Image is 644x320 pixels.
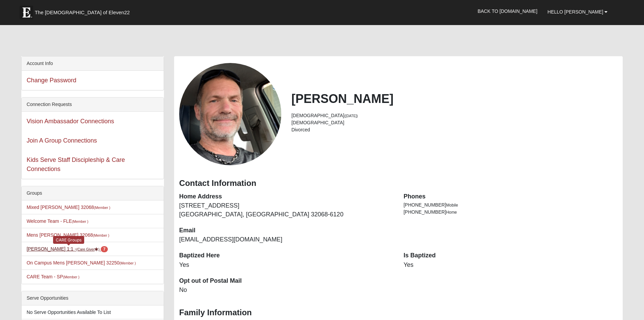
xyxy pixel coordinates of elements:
[179,277,393,285] dt: Opt out of Postal Mail
[404,209,618,216] li: [PHONE_NUMBER]
[20,6,33,19] img: Eleven22 logo
[548,9,603,15] span: Hello [PERSON_NAME]
[404,251,618,260] dt: Is Baptized
[22,291,164,305] div: Serve Opportunities
[473,3,543,20] a: Back to [DOMAIN_NAME]
[27,274,79,279] a: CARE Team - SP(Member )
[179,251,393,260] dt: Baptized Here
[72,219,88,223] small: (Member )
[344,114,358,118] small: ([DATE])
[22,305,164,319] li: No Serve Opportunities Available To List
[179,286,393,295] dd: No
[27,260,136,265] a: On Campus Mens [PERSON_NAME] 32250(Member )
[446,203,458,208] span: Mobile
[404,192,618,201] dt: Phones
[27,77,76,84] a: Change Password
[16,2,151,19] a: The [DEMOGRAPHIC_DATA] of Eleven22
[179,235,393,244] dd: [EMAIL_ADDRESS][DOMAIN_NAME]
[22,186,164,200] div: Groups
[291,126,618,133] li: Divorced
[63,275,79,279] small: (Member )
[179,63,281,165] a: View Fullsize Photo
[27,218,89,224] a: Welcome Team - FLE(Member )
[543,3,613,20] a: Hello [PERSON_NAME]
[27,246,108,252] a: [PERSON_NAME] 1:1 -(Care Giver) 7
[22,57,164,71] div: Account Info
[404,261,618,270] dd: Yes
[404,201,618,209] li: [PHONE_NUMBER]
[179,192,393,201] dt: Home Address
[179,261,393,270] dd: Yes
[179,201,393,219] dd: [STREET_ADDRESS] [GEOGRAPHIC_DATA], [GEOGRAPHIC_DATA] 32068-6120
[179,178,618,188] h3: Contact Information
[27,118,114,125] a: Vision Ambassador Connections
[119,261,136,265] small: (Member )
[93,233,109,237] small: (Member )
[76,247,100,251] small: (Care Giver )
[179,308,618,318] h3: Family Information
[94,206,110,210] small: (Member )
[27,137,97,144] a: Join A Group Connections
[27,205,111,210] a: Mixed [PERSON_NAME] 32068(Member )
[27,232,110,238] a: Mens [PERSON_NAME] 32068(Member )
[446,210,457,215] span: Home
[291,119,618,126] li: [DEMOGRAPHIC_DATA]
[53,236,84,244] div: CARE Groups
[27,156,125,172] a: Kids Serve Staff Discipleship & Care Connections
[291,91,618,106] h2: [PERSON_NAME]
[179,226,393,235] dt: Email
[35,9,130,16] span: The [DEMOGRAPHIC_DATA] of Eleven22
[291,112,618,119] li: [DEMOGRAPHIC_DATA]
[101,246,108,252] span: number of pending members
[22,98,164,112] div: Connection Requests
